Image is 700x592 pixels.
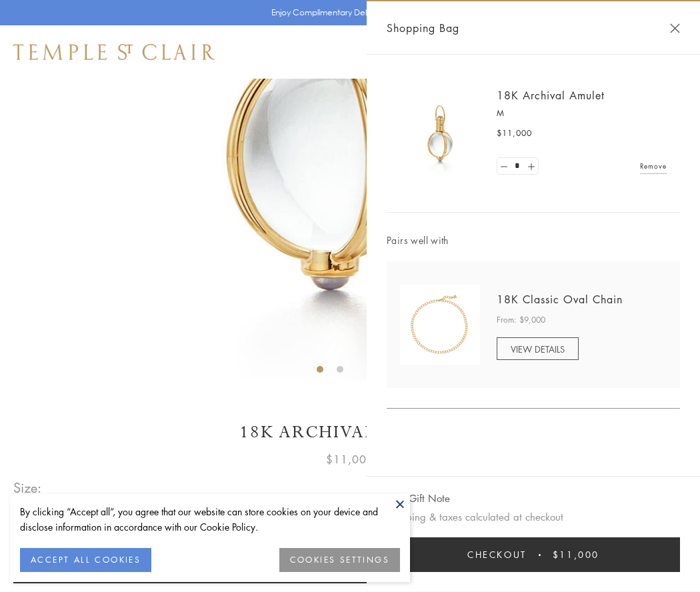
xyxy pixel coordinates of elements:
[20,548,151,572] button: ACCEPT ALL COOKIES
[497,158,511,175] a: Set quantity to 0
[387,19,459,37] span: Shopping Bag
[387,509,680,525] p: Shipping & taxes calculated at checkout
[326,451,374,468] span: $11,000
[13,477,43,499] span: Size:
[467,547,527,562] span: Checkout
[511,343,565,355] span: VIEW DETAILS
[553,547,599,562] span: $11,000
[670,23,680,33] button: Close Shopping Bag
[497,107,667,120] p: M
[497,127,532,140] span: $11,000
[271,6,423,19] p: Enjoy Complimentary Delivery & Returns
[387,537,680,572] button: Checkout $11,000
[497,313,545,327] span: From: $9,000
[387,233,680,248] span: Pairs well with
[20,504,400,535] div: By clicking “Accept all”, you agree that our website can store cookies on your device and disclos...
[13,44,215,60] img: Temple St. Clair
[497,292,623,307] a: 18K Classic Oval Chain
[640,159,667,173] a: Remove
[387,490,450,507] button: Add Gift Note
[400,93,480,173] img: 18K Archival Amulet
[400,285,480,365] img: N88865-OV18
[524,158,537,175] a: Set quantity to 2
[13,421,687,444] h1: 18K Archival Amulet
[497,88,605,103] a: 18K Archival Amulet
[497,337,579,360] a: VIEW DETAILS
[279,548,400,572] button: COOKIES SETTINGS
